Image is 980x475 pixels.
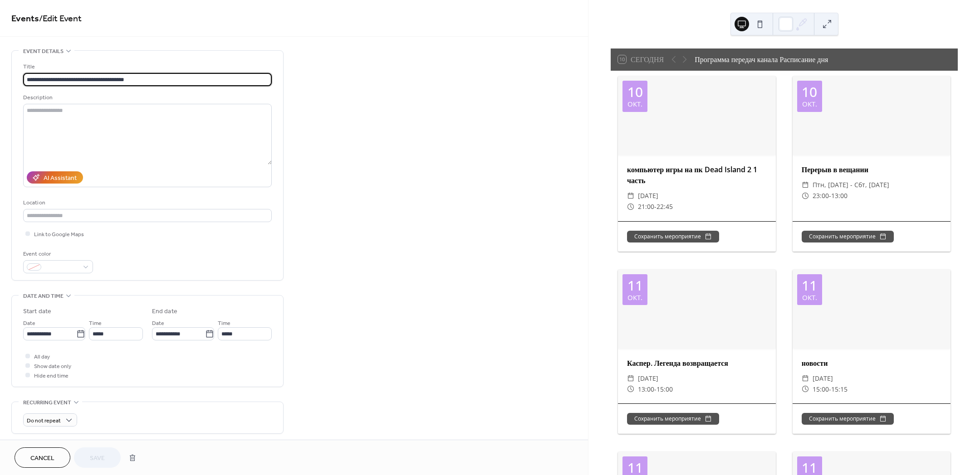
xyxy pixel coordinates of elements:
[831,384,848,395] span: 15:15
[793,164,951,175] div: Перерыв в вещании
[802,231,894,242] button: Сохранить мероприятие
[638,190,658,201] span: [DATE]
[23,198,270,208] div: Location
[618,164,776,186] div: компьютер игры на пк Dead Island 2 1 часть
[23,47,64,56] span: Event details
[829,190,831,201] span: -
[618,358,776,368] div: Каспер. Легенда возвращается
[638,201,654,212] span: 21:00
[23,307,51,316] div: Start date
[23,291,64,301] span: Date and time
[30,454,54,463] span: Cancel
[627,279,643,292] div: 11
[627,413,719,425] button: Сохранить мероприятие
[813,373,833,384] span: [DATE]
[813,179,889,190] span: птн, [DATE] - сбт, [DATE]
[802,179,809,190] div: ​
[829,384,831,395] span: -
[654,384,657,395] span: -
[813,190,829,201] span: 23:00
[654,201,657,212] span: -
[627,101,642,107] div: окт.
[627,461,643,475] div: 11
[89,319,102,328] span: Time
[627,85,643,99] div: 10
[813,384,829,395] span: 15:00
[15,447,70,468] button: Cancel
[627,294,642,301] div: окт.
[27,171,83,184] button: AI Assistant
[152,319,164,328] span: Date
[802,85,817,99] div: 10
[23,249,91,259] div: Event color
[802,461,817,475] div: 11
[34,362,71,371] span: Show date only
[23,62,270,72] div: Title
[802,279,817,292] div: 11
[218,319,230,328] span: Time
[793,358,951,368] div: новости
[627,201,634,212] div: ​
[802,294,817,301] div: окт.
[802,101,817,107] div: окт.
[638,373,658,384] span: [DATE]
[627,384,634,395] div: ​
[34,352,50,362] span: All day
[695,54,828,65] div: Программа передач канала Расписание дня
[802,373,809,384] div: ​
[39,10,82,28] span: / Edit Event
[802,384,809,395] div: ​
[152,307,177,316] div: End date
[638,384,654,395] span: 13:00
[44,174,77,183] div: AI Assistant
[627,231,719,242] button: Сохранить мероприятие
[657,384,673,395] span: 15:00
[23,93,270,102] div: Description
[34,371,69,381] span: Hide end time
[627,373,634,384] div: ​
[23,398,71,407] span: Recurring event
[627,190,634,201] div: ​
[831,190,848,201] span: 13:00
[11,10,39,28] a: Events
[657,201,673,212] span: 22:45
[23,319,35,328] span: Date
[27,416,61,426] span: Do not repeat
[802,413,894,425] button: Сохранить мероприятие
[34,230,84,239] span: Link to Google Maps
[802,190,809,201] div: ​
